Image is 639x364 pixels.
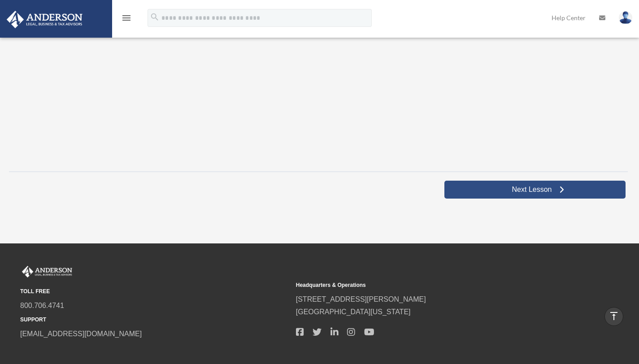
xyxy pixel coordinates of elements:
i: search [150,12,160,22]
small: SUPPORT [20,315,290,325]
img: Anderson Advisors Platinum Portal [4,11,85,28]
img: Anderson Advisors Platinum Portal [20,266,74,277]
a: vertical_align_top [604,307,623,326]
a: [STREET_ADDRESS][PERSON_NAME] [296,295,426,303]
a: 800.706.4741 [20,302,64,309]
img: User Pic [619,11,632,24]
a: menu [121,16,132,23]
a: [GEOGRAPHIC_DATA][US_STATE] [296,308,411,316]
small: TOLL FREE [20,287,290,296]
a: Next Lesson [444,181,626,199]
i: vertical_align_top [609,311,619,321]
a: [EMAIL_ADDRESS][DOMAIN_NAME] [20,330,142,338]
span: Next Lesson [505,185,559,194]
i: menu [121,13,132,23]
small: Headquarters & Operations [296,281,565,290]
